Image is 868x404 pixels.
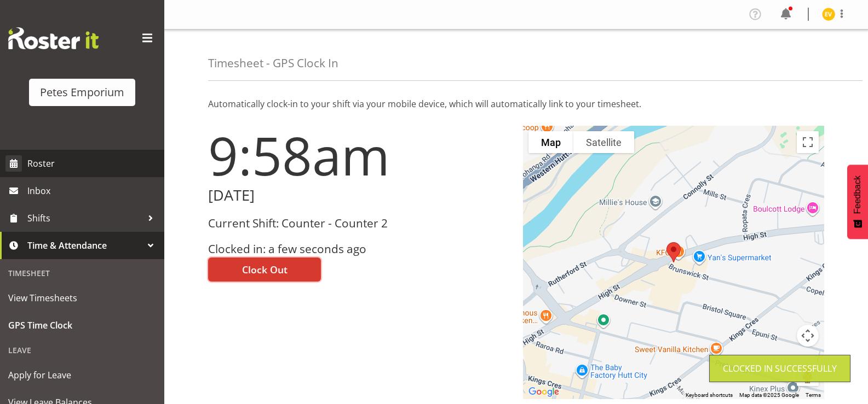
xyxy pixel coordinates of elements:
h4: Timesheet - GPS Clock In [208,57,338,69]
span: Feedback [853,175,863,214]
span: Shifts [27,210,142,226]
div: Leave [3,339,162,361]
button: Map camera controls [797,325,819,347]
span: Roster [27,155,159,172]
p: Automatically clock-in to your shift via your mobile device, which will automatically link to you... [208,97,824,110]
a: View Timesheets [3,284,162,312]
a: Apply for Leave [3,361,162,389]
span: View Timesheets [8,290,156,306]
div: Petes Emporium [40,84,124,101]
a: Open this area in Google Maps (opens a new window) [526,385,562,399]
h1: 9:58am [208,126,510,185]
span: Clock Out [242,262,288,277]
button: Clock Out [208,257,321,282]
img: Rosterit website logo [8,27,99,49]
button: Show street map [528,131,573,153]
a: Terms (opens in new tab) [806,392,821,398]
button: Toggle fullscreen view [797,131,819,153]
a: GPS Time Clock [3,312,162,339]
span: Inbox [27,183,159,199]
h2: [DATE] [208,187,510,204]
span: Map data ©2025 Google [739,392,799,398]
h3: Clocked in: a few seconds ago [208,243,510,255]
h3: Current Shift: Counter - Counter 2 [208,217,510,230]
span: GPS Time Clock [8,317,156,333]
img: eva-vailini10223.jpg [822,8,835,21]
span: Apply for Leave [8,367,156,383]
div: Timesheet [3,262,162,284]
span: Time & Attendance [27,237,142,254]
button: Feedback - Show survey [847,165,868,239]
button: Show satellite imagery [573,131,634,153]
div: Clocked in Successfully [723,362,837,375]
img: Google [526,385,562,399]
button: Keyboard shortcuts [686,391,733,399]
